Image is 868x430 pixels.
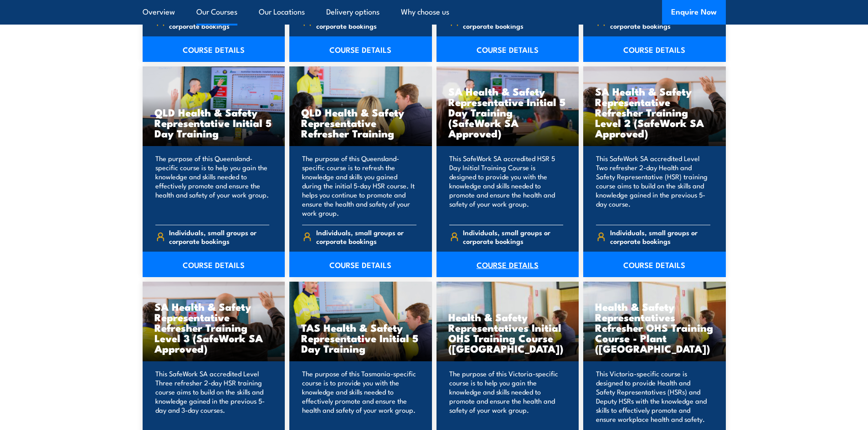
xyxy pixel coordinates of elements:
[596,154,710,218] p: This SafeWork SA accredited Level Two refresher 2-day Health and Safety Representative (HSR) trai...
[301,322,420,354] h3: TAS Health & Safety Representative Initial 5 Day Training
[437,252,579,277] a: COURSE DETAILS
[463,13,563,30] span: Individuals, small groups or corporate bookings
[143,252,285,277] a: COURSE DETAILS
[289,252,432,277] a: COURSE DETAILS
[448,86,567,138] h3: SA Health & Safety Representative Initial 5 Day Training (SafeWork SA Approved)
[169,13,269,30] span: Individuals, small groups or corporate bookings
[169,228,269,245] span: Individuals, small groups or corporate bookings
[449,369,564,424] p: The purpose of this Victoria-specific course is to help you gain the knowledge and skills needed ...
[289,36,432,62] a: COURSE DETAILS
[448,312,567,354] h3: Health & Safety Representatives Initial OHS Training Course ([GEOGRAPHIC_DATA])
[302,369,416,424] p: The purpose of this Tasmania-specific course is to provide you with the knowledge and skills need...
[154,107,273,138] h3: QLD Health & Safety Representative Initial 5 Day Training
[595,86,714,138] h3: SA Health & Safety Representative Refresher Training Level 2 (SafeWork SA Approved)
[596,369,710,424] p: This Victoria-specific course is designed to provide Health and Safety Representatives (HSRs) and...
[449,154,564,218] p: This SafeWork SA accredited HSR 5 Day Initial Training Course is designed to provide you with the...
[316,13,416,30] span: Individuals, small groups or corporate bookings
[583,252,726,277] a: COURSE DETAILS
[463,228,563,245] span: Individuals, small groups or corporate bookings
[437,36,579,62] a: COURSE DETAILS
[583,36,726,62] a: COURSE DETAILS
[316,228,416,245] span: Individuals, small groups or corporate bookings
[301,107,420,138] h3: QLD Health & Safety Representative Refresher Training
[155,369,270,424] p: This SafeWork SA accredited Level Three refresher 2-day HSR training course aims to build on the ...
[595,301,714,354] h3: Health & Safety Representatives Refresher OHS Training Course - Plant ([GEOGRAPHIC_DATA])
[143,36,285,62] a: COURSE DETAILS
[610,228,710,245] span: Individuals, small groups or corporate bookings
[155,154,270,218] p: The purpose of this Queensland-specific course is to help you gain the knowledge and skills neede...
[154,301,273,354] h3: SA Health & Safety Representative Refresher Training Level 3 (SafeWork SA Approved)
[302,154,416,218] p: The purpose of this Queensland-specific course is to refresh the knowledge and skills you gained ...
[610,13,710,30] span: Individuals, small groups or corporate bookings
